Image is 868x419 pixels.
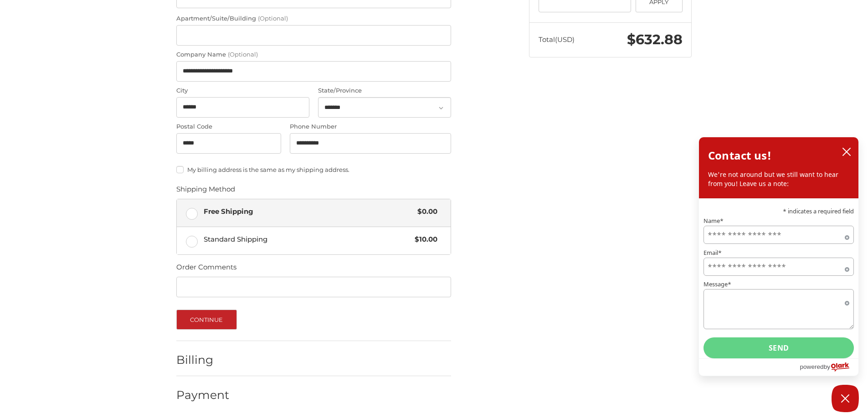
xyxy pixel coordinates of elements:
[176,184,235,199] legend: Shipping Method
[708,146,771,165] h2: Contact us!
[704,282,854,288] label: Message*
[708,170,849,189] p: We're not around but we still want to hear from you! Leave us a note:
[800,361,823,372] span: powered
[704,250,854,256] label: Email*
[228,51,258,58] small: (Optional)
[704,218,854,224] label: Name*
[413,207,437,217] span: $0.00
[704,258,854,276] input: Email
[258,15,288,22] small: (Optional)
[176,50,451,59] label: Company Name
[839,145,854,159] button: close chatbox
[845,299,849,304] span: Required field
[704,209,854,215] p: * indicates a required field
[176,262,236,277] legend: Order Comments
[539,35,575,44] span: Total (USD)
[176,388,230,402] h2: Payment
[176,122,281,131] label: Postal Code
[318,86,451,95] label: State/Province
[176,86,309,95] label: City
[832,385,859,412] button: Close Chatbox
[176,166,451,173] label: My billing address is the same as my shipping address.
[800,359,858,376] a: Powered by Olark
[627,31,683,48] span: $632.88
[176,14,451,23] label: Apartment/Suite/Building
[699,137,859,376] div: olark chatbox
[176,353,230,367] h2: Billing
[824,361,830,372] span: by
[845,265,849,270] span: Required field
[704,289,854,329] textarea: Message
[704,226,854,244] input: Name
[845,233,849,238] span: Required field
[204,234,411,245] span: Standard Shipping
[176,310,237,330] button: Continue
[290,122,451,131] label: Phone Number
[704,337,854,358] button: Send
[204,207,413,217] span: Free Shipping
[410,234,437,245] span: $10.00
